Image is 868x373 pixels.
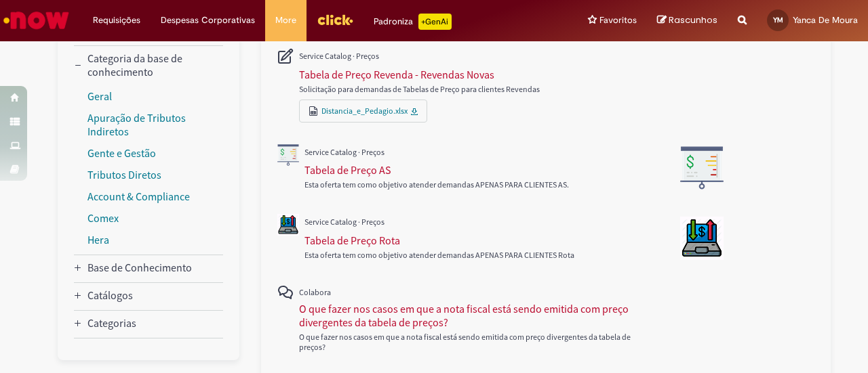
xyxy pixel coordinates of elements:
[93,14,140,27] span: Requisições
[1,7,71,34] img: ServiceNow
[317,9,353,30] img: click_logo_yellow_360x200.png
[418,14,452,30] p: +GenAi
[599,14,637,27] span: Favoritos
[657,14,717,27] a: Rascunhos
[161,14,255,27] span: Despesas Corporativas
[275,14,296,27] span: More
[669,14,717,26] span: Rascunhos
[773,16,783,24] span: YM
[374,14,452,30] div: Padroniza
[793,14,858,26] span: Yanca De Moura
